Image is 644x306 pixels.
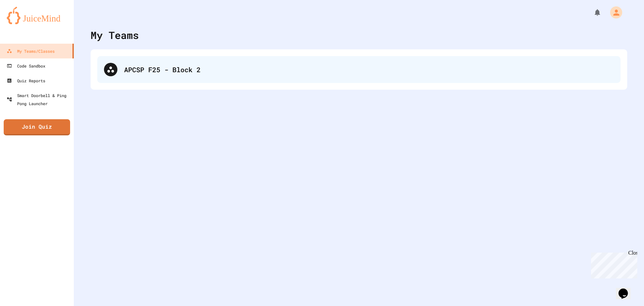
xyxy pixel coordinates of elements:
div: My Notifications [581,7,603,18]
div: Smart Doorbell & Ping Pong Launcher [7,91,71,107]
div: My Teams/Classes [7,47,55,55]
div: Code Sandbox [7,62,45,70]
div: APCSP F25 - Block 2 [97,56,621,83]
div: My Teams [91,28,139,43]
div: APCSP F25 - Block 2 [124,64,614,75]
img: logo-orange.svg [7,7,67,24]
a: Join Quiz [4,119,70,135]
iframe: chat widget [588,250,637,278]
div: My Account [603,5,624,20]
div: Chat with us now!Close [3,3,46,43]
div: Quiz Reports [7,77,45,85]
iframe: chat widget [616,279,637,299]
